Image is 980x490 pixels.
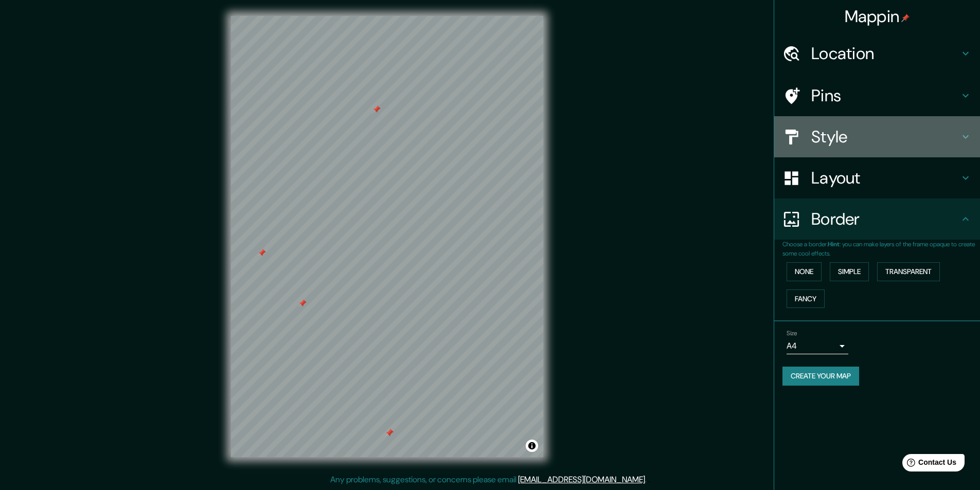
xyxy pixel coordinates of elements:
[231,16,543,457] canvas: Map
[877,262,940,281] button: Transparent
[787,289,825,308] button: Fancy
[811,43,959,64] h4: Location
[782,367,859,386] button: Create your map
[845,6,910,27] h4: Mappin
[828,240,840,248] b: Hint
[811,126,959,147] h4: Style
[811,209,959,229] h4: Border
[787,329,797,338] label: Size
[782,240,980,258] p: Choose a border. : you can make layers of the frame opaque to create some cool effects.
[787,338,848,354] div: A4
[648,474,650,486] div: .
[888,450,969,479] iframe: Help widget launcher
[787,262,822,281] button: None
[811,85,959,106] h4: Pins
[901,14,910,22] img: pin-icon.png
[330,474,647,486] p: Any problems, suggestions, or concerns please email .
[774,33,980,74] div: Location
[811,168,959,188] h4: Layout
[774,116,980,157] div: Style
[518,474,645,485] a: [EMAIL_ADDRESS][DOMAIN_NAME]
[774,198,980,240] div: Border
[647,474,648,486] div: .
[774,157,980,198] div: Layout
[774,75,980,116] div: Pins
[526,440,538,452] button: Toggle attribution
[830,262,869,281] button: Simple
